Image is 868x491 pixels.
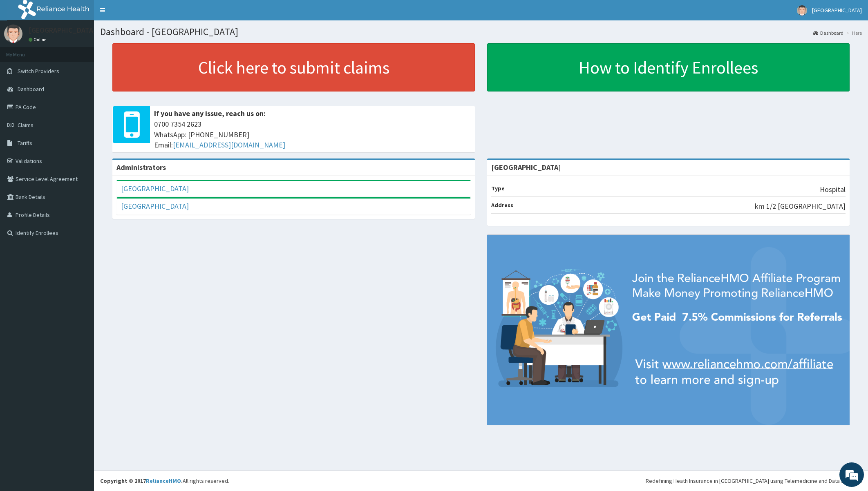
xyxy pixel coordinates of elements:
[121,201,189,211] a: [GEOGRAPHIC_DATA]
[487,43,850,92] a: How to Identify Enrollees
[29,37,48,42] a: Online
[491,201,513,209] b: Address
[154,109,266,118] b: If you have any issue, reach us on:
[813,29,843,36] a: Dashboard
[491,185,505,192] b: Type
[755,201,846,212] p: km 1/2 [GEOGRAPHIC_DATA]
[18,85,44,93] span: Dashboard
[154,119,471,150] span: 0700 7354 2623 WhatsApp: [PHONE_NUMBER] Email:
[29,27,96,34] p: [GEOGRAPHIC_DATA]
[18,67,59,75] span: Switch Providers
[146,477,181,484] a: RelianceHMO
[844,29,862,36] li: Here
[18,139,32,147] span: Tariffs
[4,25,22,43] img: User Image
[812,7,862,14] span: [GEOGRAPHIC_DATA]
[173,140,285,150] a: [EMAIL_ADDRESS][DOMAIN_NAME]
[646,477,862,485] div: Redefining Heath Insurance in [GEOGRAPHIC_DATA] using Telemedicine and Data Science!
[487,235,850,425] img: provider-team-banner.png
[94,470,868,491] footer: All rights reserved.
[121,184,189,193] a: [GEOGRAPHIC_DATA]
[820,184,846,195] p: Hospital
[491,163,561,172] strong: [GEOGRAPHIC_DATA]
[112,43,475,92] a: Click here to submit claims
[797,5,807,16] img: User Image
[18,121,34,129] span: Claims
[100,477,183,484] strong: Copyright © 2017 .
[116,163,166,172] b: Administrators
[100,27,862,37] h1: Dashboard - [GEOGRAPHIC_DATA]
